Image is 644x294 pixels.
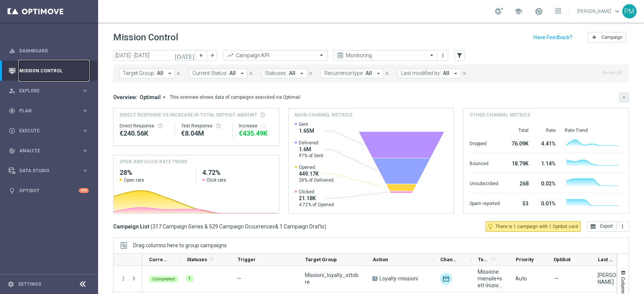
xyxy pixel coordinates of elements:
[8,108,89,114] button: gps_fixed Plan keyboard_arrow_right
[187,257,207,262] span: Statuses
[120,129,169,138] div: €240,556
[619,224,626,230] i: more_vert
[454,50,465,61] button: filter_alt
[621,95,627,100] i: keyboard_arrow_down
[81,107,89,114] i: keyboard_arrow_right
[229,70,236,77] span: All
[8,168,89,174] button: Data Studio keyboard_arrow_right
[207,255,214,263] span: Calculate column
[19,89,81,93] span: Explore
[152,223,275,230] span: 317 Campaign Series & 529 Campaign Occurrences
[19,41,89,61] a: Dashboard
[247,69,254,78] button: close
[208,256,214,262] i: refresh
[189,69,247,78] button: Current Status: All arrow_drop_down
[384,69,390,78] button: close
[478,268,503,289] span: Missione mensile+sett-InizioMese
[120,275,127,282] button: more_vert
[275,224,278,230] span: &
[598,272,622,285] div: Chiara Pigato
[186,275,193,282] div: 1
[537,157,555,169] div: 1.14%
[462,71,467,76] i: close
[299,140,323,146] span: Delivered
[401,70,441,77] span: Last modified by:
[298,70,305,77] i: arrow_drop_down
[384,71,390,76] i: close
[299,170,334,177] span: 449.17K
[157,70,163,77] span: All
[9,127,15,134] i: play_circle_outline
[490,256,496,262] i: refresh
[206,177,226,183] span: Click rate
[478,257,489,262] span: Templates
[8,281,14,288] i: settings
[598,257,616,262] span: Last Modified By
[149,257,167,262] span: Current Status
[299,127,314,134] span: 1.65M
[113,223,326,230] h3: Campaign List
[261,69,307,78] button: Statuses: All arrow_drop_down
[8,188,89,194] button: lightbulb Optibot +10
[81,127,89,134] i: keyboard_arrow_right
[9,41,89,61] div: Dashboard
[537,127,555,133] div: Rate
[239,129,273,138] div: €435,493
[137,94,170,101] button: Optimail arrow_drop_down
[576,6,622,17] a: [PERSON_NAME]keyboard_arrow_down
[334,50,438,61] ng-select: Monitoring
[495,223,578,230] span: There is 1 campaign with 1 Optibot card
[238,257,256,262] span: Trigger
[308,71,313,76] i: close
[8,148,89,154] button: track_changes Analyze keyboard_arrow_right
[174,50,196,61] button: [DATE]
[443,70,449,77] span: All
[375,70,382,77] i: arrow_drop_down
[622,4,636,18] div: PM
[537,197,555,209] div: 0.01%
[299,189,334,195] span: Clicked
[590,224,596,230] i: open_in_browser
[123,70,155,77] span: Target Group:
[9,147,15,154] i: track_changes
[9,187,15,194] i: lightbulb
[19,109,81,113] span: Plan
[19,129,81,133] span: Execute
[175,52,195,59] i: [DATE]
[469,112,530,118] h4: Other channel metrics
[299,202,334,208] span: 4.72% of Opened
[486,221,581,232] button: lightbulb_outline There is 1 campaign with 1 Optibot card
[248,71,254,76] i: close
[469,157,500,169] div: Bounced
[223,50,327,61] ng-select: Campaign KPI
[537,137,555,149] div: 4.41%
[337,52,344,59] i: preview
[8,68,89,74] button: Mission Control
[299,164,334,170] span: Opened
[120,123,169,129] div: Direct Response
[509,157,528,169] div: 18.79K
[81,147,89,154] i: keyboard_arrow_right
[591,34,597,40] i: add
[265,70,287,77] span: Statuses:
[140,94,161,101] span: Optimail
[489,255,496,263] span: Calculate column
[366,70,372,77] span: All
[113,32,178,43] h1: Mission Control
[161,94,168,101] i: arrow_drop_down
[299,153,323,159] span: 97% of Sent
[113,50,196,61] input: Select date range
[373,257,388,262] span: Action
[440,257,458,262] span: Channel
[176,71,181,76] i: close
[305,257,337,262] span: Target Group
[81,167,89,174] i: keyboard_arrow_right
[440,273,452,285] img: Optimail
[555,275,559,282] span: —
[299,177,334,183] span: 28% of Delivered
[81,87,89,94] i: keyboard_arrow_right
[181,129,227,138] div: €8,041,540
